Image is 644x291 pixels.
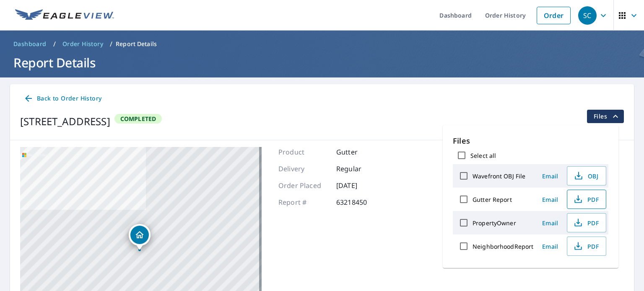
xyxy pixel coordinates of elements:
[572,241,599,251] span: PDF
[336,180,387,191] p: [DATE]
[473,172,525,180] label: Wavefront OBJ File
[53,39,56,49] li: /
[567,213,606,232] button: PDF
[594,111,621,121] span: Files
[453,135,608,147] p: Files
[540,219,560,227] span: Email
[59,37,106,51] a: Order History
[129,224,151,250] div: Dropped pin, building 1, Residential property, 3645 Walthew Dr SE Lacey, WA 98503
[278,147,329,157] p: Product
[13,40,47,48] span: Dashboard
[537,216,563,229] button: Email
[473,242,533,250] label: NeighborhoodReport
[20,91,105,106] a: Back to Order History
[278,197,329,207] p: Report #
[278,180,329,191] p: Order Placed
[336,197,387,207] p: 63218450
[567,237,606,256] button: PDF
[470,152,496,160] label: Select all
[115,115,161,123] span: Completed
[10,37,50,51] a: Dashboard
[537,193,563,206] button: Email
[540,196,560,203] span: Email
[15,9,114,22] img: EV Logo
[567,166,606,185] button: OBJ
[578,6,597,25] div: SC
[278,164,329,174] p: Delivery
[336,147,387,157] p: Gutter
[473,219,516,227] label: PropertyOwner
[473,196,512,203] label: Gutter Report
[567,190,606,209] button: PDF
[540,172,560,180] span: Email
[537,7,571,24] a: Order
[587,110,624,123] button: filesDropdownBtn-63218450
[572,194,599,204] span: PDF
[116,40,157,48] p: Report Details
[572,171,599,181] span: OBJ
[20,114,110,129] div: [STREET_ADDRESS]
[572,218,599,228] span: PDF
[540,242,560,250] span: Email
[10,37,634,51] nav: breadcrumb
[537,170,563,183] button: Email
[10,54,634,71] h1: Report Details
[110,39,112,49] li: /
[23,93,101,104] span: Back to Order History
[62,40,103,48] span: Order History
[537,240,563,253] button: Email
[336,164,387,174] p: Regular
